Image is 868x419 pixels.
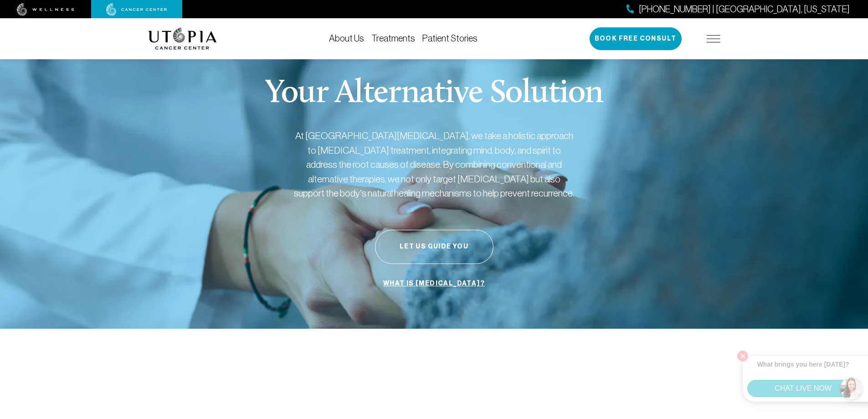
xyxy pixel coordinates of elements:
[293,129,575,201] p: At [GEOGRAPHIC_DATA][MEDICAL_DATA], we take a holistic approach to [MEDICAL_DATA] treatment, inte...
[329,33,364,43] a: About Us
[639,3,850,16] span: [PHONE_NUMBER] | [GEOGRAPHIC_DATA], [US_STATE]
[148,28,217,50] img: logo
[106,3,167,16] img: cancer center
[422,33,478,43] a: Patient Stories
[17,3,74,16] img: wellness
[375,230,493,264] button: Let Us Guide You
[707,35,720,42] img: icon-hamburger
[627,3,850,16] a: [PHONE_NUMBER] | [GEOGRAPHIC_DATA], [US_STATE]
[590,27,682,50] button: Book Free Consult
[265,78,603,110] p: Your Alternative Solution
[381,275,487,292] a: What is [MEDICAL_DATA]?
[371,33,415,43] a: Treatments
